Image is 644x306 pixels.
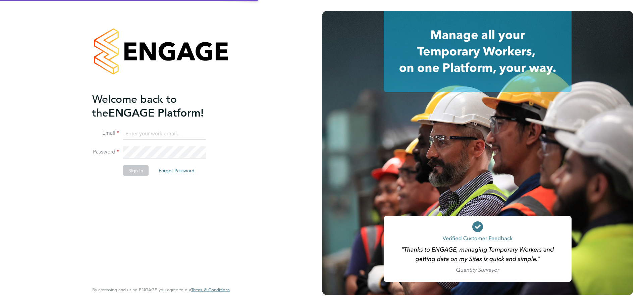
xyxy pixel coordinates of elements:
label: Email [92,130,119,137]
span: Terms & Conditions [191,287,230,293]
label: Password [92,148,119,156]
button: Forgot Password [153,165,200,176]
span: By accessing and using ENGAGE you agree to our [92,287,230,293]
button: Sign In [123,165,149,176]
h2: ENGAGE Platform! [92,92,223,120]
a: Terms & Conditions [191,287,230,293]
input: Enter your work email... [123,128,206,140]
span: Welcome back to the [92,92,177,119]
